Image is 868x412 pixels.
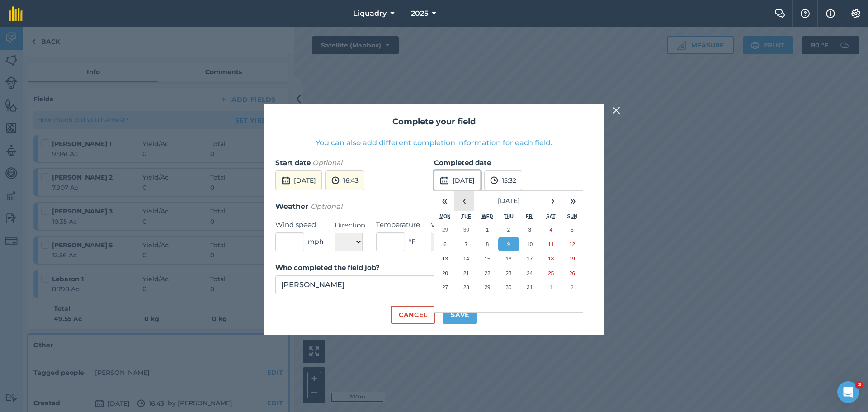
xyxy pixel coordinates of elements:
button: October 20, 2025 [434,266,456,280]
button: [DATE] [474,191,543,211]
img: fieldmargin Logo [9,6,23,21]
button: October 28, 2025 [456,280,477,294]
button: November 2, 2025 [561,280,583,294]
button: October 16, 2025 [498,251,519,266]
img: svg+xml;base64,PHN2ZyB4bWxucz0iaHR0cDovL3d3dy53My5vcmcvMjAwMC9zdmciIHdpZHRoPSIxNyIgaGVpZ2h0PSIxNy... [826,8,835,19]
button: [DATE] [434,170,481,190]
abbr: October 10, 2025 [527,241,533,247]
button: October 4, 2025 [540,223,561,237]
abbr: November 2, 2025 [571,284,573,290]
button: October 8, 2025 [477,237,498,251]
img: A question mark icon [800,9,811,18]
abbr: October 15, 2025 [485,256,491,261]
button: October 21, 2025 [456,266,477,280]
button: October 25, 2025 [540,266,561,280]
button: 16:43 [325,170,364,190]
abbr: October 1, 2025 [486,227,489,232]
abbr: October 6, 2025 [443,241,446,247]
abbr: October 30, 2025 [505,284,511,290]
abbr: October 27, 2025 [442,284,448,290]
abbr: October 22, 2025 [485,270,491,276]
abbr: October 31, 2025 [527,284,533,290]
button: October 7, 2025 [456,237,477,251]
strong: Completed date [434,158,491,167]
label: Direction [335,220,365,231]
img: A cog icon [850,9,861,18]
abbr: October 23, 2025 [505,270,511,276]
abbr: Thursday [504,213,514,219]
span: ° F [409,237,415,246]
abbr: October 18, 2025 [548,256,554,261]
img: svg+xml;base64,PD94bWwgdmVyc2lvbj0iMS4wIiBlbmNvZGluZz0idXRmLTgiPz4KPCEtLSBHZW5lcmF0b3I6IEFkb2JlIE... [281,175,290,186]
button: October 15, 2025 [477,251,498,266]
label: Temperature [376,219,420,230]
abbr: September 29, 2025 [442,227,448,232]
button: October 18, 2025 [540,251,561,266]
button: October 14, 2025 [456,251,477,266]
abbr: October 16, 2025 [505,256,511,261]
em: Optional [311,202,342,211]
iframe: Intercom live chat [837,381,859,403]
button: October 31, 2025 [519,280,540,294]
h3: Weather [275,201,593,213]
button: October 9, 2025 [498,237,519,251]
abbr: October 8, 2025 [486,241,489,247]
button: You can also add different completion information for each field. [316,137,552,148]
button: Cancel [391,306,435,324]
button: › [543,191,563,211]
button: 15:32 [484,170,522,190]
button: « [434,191,454,211]
button: October 19, 2025 [561,251,583,266]
strong: Who completed the field job? [275,263,380,272]
button: October 13, 2025 [434,251,456,266]
img: svg+xml;base64,PHN2ZyB4bWxucz0iaHR0cDovL3d3dy53My5vcmcvMjAwMC9zdmciIHdpZHRoPSIyMiIgaGVpZ2h0PSIzMC... [612,105,620,116]
button: October 10, 2025 [519,237,540,251]
button: October 6, 2025 [434,237,456,251]
button: October 24, 2025 [519,266,540,280]
label: Weather [431,220,476,231]
abbr: October 26, 2025 [569,270,575,276]
abbr: October 19, 2025 [569,256,575,261]
button: October 12, 2025 [561,237,583,251]
abbr: Friday [526,213,533,219]
button: November 1, 2025 [540,280,561,294]
button: October 5, 2025 [561,223,583,237]
abbr: Monday [439,213,451,219]
button: October 1, 2025 [477,223,498,237]
abbr: October 3, 2025 [528,227,531,232]
button: October 3, 2025 [519,223,540,237]
button: October 22, 2025 [477,266,498,280]
button: » [563,191,583,211]
abbr: Saturday [547,213,556,219]
span: [DATE] [498,197,520,205]
abbr: October 20, 2025 [442,270,448,276]
abbr: October 25, 2025 [548,270,554,276]
button: September 30, 2025 [456,223,477,237]
img: svg+xml;base64,PD94bWwgdmVyc2lvbj0iMS4wIiBlbmNvZGluZz0idXRmLTgiPz4KPCEtLSBHZW5lcmF0b3I6IEFkb2JlIE... [331,175,340,186]
abbr: October 29, 2025 [485,284,491,290]
em: Optional [312,158,342,167]
abbr: October 11, 2025 [548,241,554,247]
img: svg+xml;base64,PD94bWwgdmVyc2lvbj0iMS4wIiBlbmNvZGluZz0idXRmLTgiPz4KPCEtLSBHZW5lcmF0b3I6IEFkb2JlIE... [490,175,498,186]
abbr: October 12, 2025 [569,241,575,247]
abbr: Tuesday [462,213,471,219]
abbr: October 21, 2025 [463,270,469,276]
button: September 29, 2025 [434,223,456,237]
abbr: Wednesday [482,213,493,219]
span: mph [308,237,324,246]
button: October 29, 2025 [477,280,498,294]
abbr: October 17, 2025 [527,256,533,261]
abbr: October 9, 2025 [507,241,510,247]
abbr: November 1, 2025 [549,284,552,290]
button: Save [443,306,477,324]
abbr: October 13, 2025 [442,256,448,261]
img: svg+xml;base64,PD94bWwgdmVyc2lvbj0iMS4wIiBlbmNvZGluZz0idXRmLTgiPz4KPCEtLSBHZW5lcmF0b3I6IEFkb2JlIE... [440,175,449,186]
button: October 30, 2025 [498,280,519,294]
button: October 23, 2025 [498,266,519,280]
abbr: October 7, 2025 [465,241,467,247]
abbr: October 14, 2025 [463,256,469,261]
button: [DATE] [275,170,322,190]
button: October 27, 2025 [434,280,456,294]
button: October 11, 2025 [540,237,561,251]
abbr: October 28, 2025 [463,284,469,290]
